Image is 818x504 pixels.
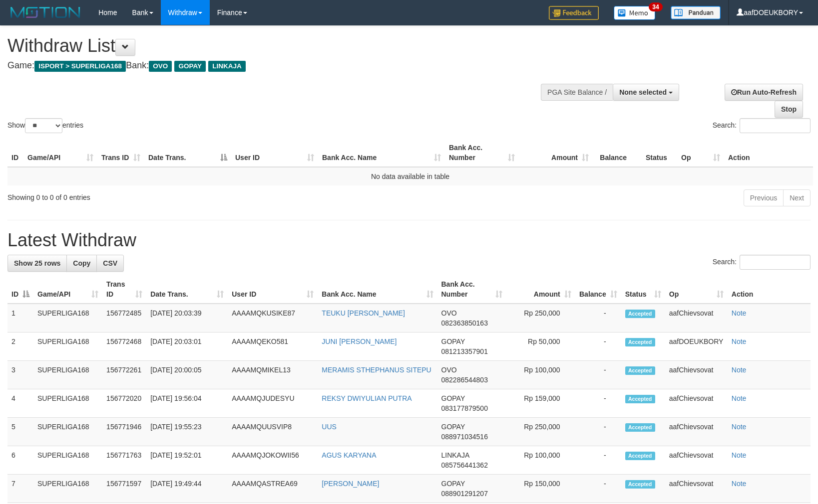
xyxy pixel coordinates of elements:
[506,446,575,475] td: Rp 100,000
[441,319,488,327] span: Copy 082363850163 to clipboard
[445,139,519,167] th: Bank Acc. Number: activate to sort column ascending
[7,275,33,304] th: ID: activate to sort column descending
[33,304,102,333] td: SUPERLIGA168
[665,333,728,361] td: aafDOEUKBORY
[665,475,728,503] td: aafChievsovat
[506,333,575,361] td: Rp 50,000
[665,275,728,304] th: Op: activate to sort column ascending
[724,139,813,167] th: Action
[34,61,126,72] span: ISPORT > SUPERLIGA168
[441,394,465,402] span: GOPAY
[174,61,206,72] span: GOPAY
[441,451,469,459] span: LINKAJA
[732,423,747,431] a: Note
[146,333,228,361] td: [DATE] 20:03:01
[96,255,124,272] a: CSV
[441,404,488,412] span: Copy 083177879500 to clipboard
[740,255,811,270] input: Search:
[593,139,642,167] th: Balance
[665,361,728,389] td: aafChievsovat
[549,6,599,20] img: Feedback.jpg
[625,338,655,346] span: Accepted
[575,304,621,333] td: -
[7,475,33,503] td: 7
[744,189,784,206] a: Previous
[7,304,33,333] td: 1
[322,480,379,488] a: [PERSON_NAME]
[732,480,747,488] a: Note
[228,333,318,361] td: AAAAMQEKO581
[228,304,318,333] td: AAAAMQKUSIKE87
[102,304,146,333] td: 156772485
[146,475,228,503] td: [DATE] 19:49:44
[7,188,334,202] div: Showing 0 to 0 of 0 entries
[7,255,67,272] a: Show 25 rows
[66,255,97,272] a: Copy
[146,389,228,418] td: [DATE] 19:56:04
[625,310,655,318] span: Accepted
[441,366,457,374] span: OVO
[322,337,397,345] a: JUNI [PERSON_NAME]
[541,84,613,101] div: PGA Site Balance /
[441,461,488,469] span: Copy 085756441362 to clipboard
[102,446,146,475] td: 156771763
[437,275,506,304] th: Bank Acc. Number: activate to sort column ascending
[228,418,318,446] td: AAAAMQUUSVIP8
[7,230,811,250] h1: Latest Withdraw
[7,36,535,56] h1: Withdraw List
[575,418,621,446] td: -
[575,446,621,475] td: -
[228,361,318,389] td: AAAAMQMIKEL13
[7,5,83,20] img: MOTION_logo.png
[7,446,33,475] td: 6
[146,275,228,304] th: Date Trans.: activate to sort column ascending
[506,304,575,333] td: Rp 250,000
[625,366,655,375] span: Accepted
[575,275,621,304] th: Balance: activate to sort column ascending
[506,418,575,446] td: Rp 250,000
[7,361,33,389] td: 3
[783,189,811,206] a: Next
[441,423,465,431] span: GOPAY
[102,475,146,503] td: 156771597
[713,255,811,270] label: Search:
[33,475,102,503] td: SUPERLIGA168
[318,275,437,304] th: Bank Acc. Name: activate to sort column ascending
[23,139,97,167] th: Game/API: activate to sort column ascending
[506,389,575,418] td: Rp 159,000
[625,423,655,432] span: Accepted
[732,451,747,459] a: Note
[102,389,146,418] td: 156772020
[713,118,811,133] label: Search:
[322,394,411,402] a: REKSY DWIYULIAN PUTRA
[33,361,102,389] td: SUPERLIGA168
[575,389,621,418] td: -
[144,139,231,167] th: Date Trans.: activate to sort column descending
[775,101,803,118] a: Stop
[621,275,665,304] th: Status: activate to sort column ascending
[441,480,465,488] span: GOPAY
[231,139,318,167] th: User ID: activate to sort column ascending
[441,433,488,441] span: Copy 088971034516 to clipboard
[441,337,465,345] span: GOPAY
[671,6,721,19] img: panduan.png
[625,480,655,489] span: Accepted
[575,475,621,503] td: -
[33,333,102,361] td: SUPERLIGA168
[732,309,747,317] a: Note
[7,61,535,71] h4: Game: Bank:
[146,304,228,333] td: [DATE] 20:03:39
[519,139,593,167] th: Amount: activate to sort column ascending
[7,418,33,446] td: 5
[25,118,62,133] select: Showentries
[575,361,621,389] td: -
[228,275,318,304] th: User ID: activate to sort column ascending
[322,366,431,374] a: MERAMIS STHEPHANUS SITEPU
[103,259,117,267] span: CSV
[228,389,318,418] td: AAAAMQJUDESYU
[665,389,728,418] td: aafChievsovat
[625,452,655,460] span: Accepted
[441,490,488,498] span: Copy 088901291207 to clipboard
[732,394,747,402] a: Note
[146,446,228,475] td: [DATE] 19:52:01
